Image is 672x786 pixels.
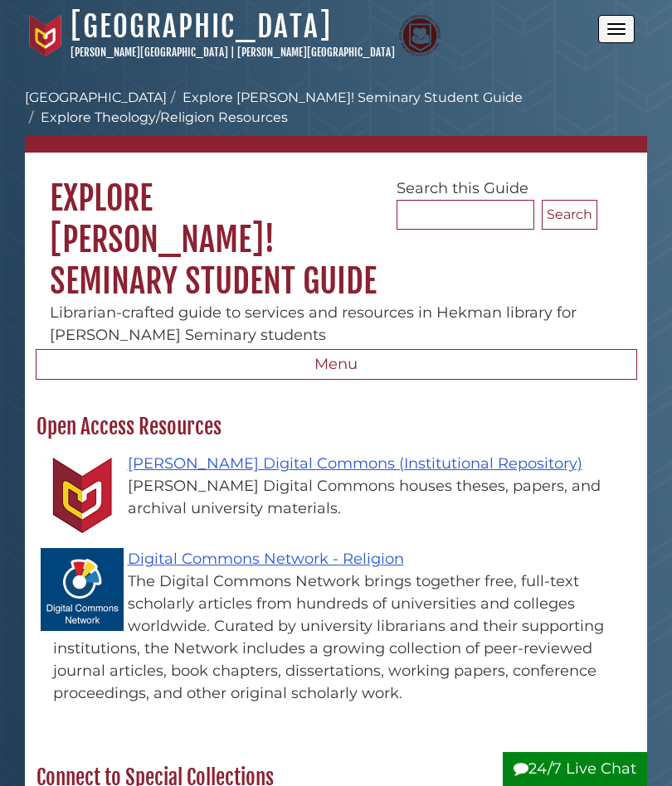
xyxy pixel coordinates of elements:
[50,303,577,344] span: Librarian-crafted guide to services and resources in Hekman library for [PERSON_NAME] Seminary st...
[128,550,404,568] a: Digital Commons Network - Religion
[542,200,597,230] button: Search
[25,88,647,153] nav: breadcrumb
[237,46,395,59] a: [PERSON_NAME][GEOGRAPHIC_DATA]
[183,90,523,105] a: Explore [PERSON_NAME]! Seminary Student Guide
[25,153,647,302] h1: Explore [PERSON_NAME]! Seminary Student Guide
[25,15,66,56] img: Calvin University
[503,752,647,786] button: 24/7 Live Chat
[128,454,582,473] a: [PERSON_NAME] Digital Commons (Institutional Repository)
[25,90,167,105] a: [GEOGRAPHIC_DATA]
[598,15,635,43] button: Open the menu
[71,8,332,45] a: [GEOGRAPHIC_DATA]
[28,414,645,440] h2: Open Access Resources
[53,475,636,520] div: [PERSON_NAME] Digital Commons houses theses, papers, and archival university materials.
[231,46,235,59] span: |
[71,46,228,59] a: [PERSON_NAME][GEOGRAPHIC_DATA]
[399,15,441,56] img: Calvin Theological Seminary
[25,108,288,128] li: Explore Theology/Religion Resources
[36,349,637,381] button: Menu
[53,570,636,705] div: The Digital Commons Network brings together free, full-text scholarly articles from hundreds of u...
